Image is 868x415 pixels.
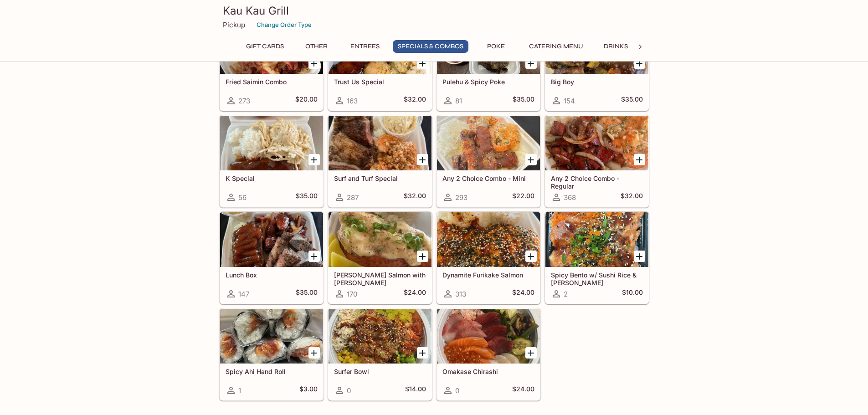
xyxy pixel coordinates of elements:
h3: Kau Kau Grill [223,4,646,18]
span: 287 [347,193,359,202]
div: Lunch Box [220,212,323,267]
a: Spicy Bento w/ Sushi Rice & [PERSON_NAME]2$10.00 [545,212,649,304]
div: Pulehu & Spicy Poke [437,19,540,74]
h5: Pulehu & Spicy Poke [442,78,534,86]
button: Add Big Boy [634,57,645,69]
h5: Any 2 Choice Combo - Mini [442,174,534,182]
div: Spicy Ahi Hand Roll [220,309,323,364]
div: Any 2 Choice Combo - Mini [437,116,540,170]
button: Add Trust Us Special [417,57,428,69]
h5: Big Boy [551,78,643,86]
button: Add Omakase Chirashi [525,347,537,359]
div: Ora King Salmon with Aburi Garlic Mayo [329,212,431,267]
button: Add Lunch Box [308,251,320,262]
h5: $22.00 [512,192,534,203]
div: Big Boy [545,19,648,74]
h5: Trust Us Special [334,78,426,86]
a: Fried Saimin Combo273$20.00 [220,19,324,111]
h5: [PERSON_NAME] Salmon with [PERSON_NAME] [334,271,426,286]
button: Add Surf and Turf Special [417,154,428,165]
a: Pulehu & Spicy Poke81$35.00 [437,19,540,111]
h5: $32.00 [404,95,426,106]
a: Surf and Turf Special287$32.00 [328,115,432,207]
a: Big Boy154$35.00 [545,19,649,111]
h5: $24.00 [512,288,534,299]
span: 163 [347,97,358,105]
a: Any 2 Choice Combo - Regular368$32.00 [545,115,649,207]
button: Drinks [596,40,637,53]
h5: Surf and Turf Special [334,174,426,182]
button: Catering Menu [524,40,588,53]
h5: Any 2 Choice Combo - Regular [551,174,643,190]
div: Trust Us Special [329,19,431,74]
div: Surfer Bowl [329,309,431,364]
a: [PERSON_NAME] Salmon with [PERSON_NAME]170$24.00 [328,212,432,304]
h5: $35.00 [296,288,318,299]
h5: Surfer Bowl [334,368,426,375]
a: K Special56$35.00 [220,115,324,207]
button: Add Any 2 Choice Combo - Regular [634,154,645,165]
div: Spicy Bento w/ Sushi Rice & Nori [545,212,648,267]
button: Other [296,40,337,53]
button: Add Any 2 Choice Combo - Mini [525,154,537,165]
a: Spicy Ahi Hand Roll1$3.00 [220,308,324,400]
button: Add Dynamite Furikake Salmon [525,251,537,262]
button: Entrees [344,40,385,53]
h5: Spicy Ahi Hand Roll [226,368,318,375]
span: 1 [238,386,241,395]
button: Add Fried Saimin Combo [308,57,320,69]
button: Add Ora King Salmon with Aburi Garlic Mayo [417,251,428,262]
a: Trust Us Special163$32.00 [328,19,432,111]
h5: Dynamite Furikake Salmon [442,271,534,279]
span: 154 [564,97,575,105]
a: Omakase Chirashi0$24.00 [437,308,540,400]
button: Add Spicy Bento w/ Sushi Rice & Nori [634,251,645,262]
span: 56 [238,193,247,202]
div: Fried Saimin Combo [220,19,323,74]
h5: $14.00 [405,385,426,396]
span: 2 [564,290,568,298]
h5: Fried Saimin Combo [226,78,318,86]
div: Any 2 Choice Combo - Regular [545,116,648,170]
h5: Omakase Chirashi [442,368,534,375]
h5: $35.00 [513,95,534,106]
h5: Spicy Bento w/ Sushi Rice & [PERSON_NAME] [551,271,643,286]
h5: Lunch Box [226,271,318,279]
span: 273 [238,97,250,105]
h5: $10.00 [622,288,643,299]
h5: $35.00 [621,95,643,106]
button: Poke [476,40,517,53]
h5: $32.00 [621,192,643,203]
button: Specials & Combos [393,40,468,53]
div: K Special [220,116,323,170]
h5: $24.00 [404,288,426,299]
span: 368 [564,193,576,202]
div: Omakase Chirashi [437,309,540,364]
span: 147 [238,290,249,298]
span: 81 [455,97,462,105]
h5: $20.00 [295,95,318,106]
span: 0 [455,386,459,395]
h5: $3.00 [299,385,318,396]
div: Dynamite Furikake Salmon [437,212,540,267]
h5: $35.00 [296,192,318,203]
a: Surfer Bowl0$14.00 [328,308,432,400]
span: 293 [455,193,467,202]
h5: $32.00 [404,192,426,203]
button: Add Surfer Bowl [417,347,428,359]
button: Add K Special [308,154,320,165]
p: Pickup [223,20,245,29]
div: Surf and Turf Special [329,116,431,170]
button: Add Pulehu & Spicy Poke [525,57,537,69]
a: Lunch Box147$35.00 [220,212,324,304]
h5: $24.00 [512,385,534,396]
a: Dynamite Furikake Salmon313$24.00 [437,212,540,304]
button: Gift Cards [241,40,289,53]
a: Any 2 Choice Combo - Mini293$22.00 [437,115,540,207]
h5: K Special [226,174,318,182]
span: 313 [455,290,466,298]
span: 170 [347,290,357,298]
button: Change Order Type [252,18,316,32]
span: 0 [347,386,351,395]
button: Add Spicy Ahi Hand Roll [308,347,320,359]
